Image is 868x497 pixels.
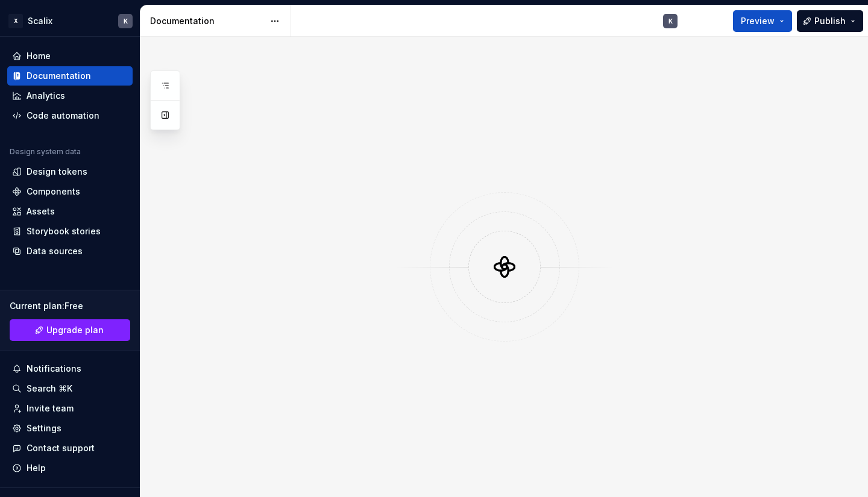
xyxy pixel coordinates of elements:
span: Upgrade plan [46,324,104,336]
div: Documentation [150,15,264,27]
div: K [124,16,128,26]
div: Search ⌘K [27,383,72,395]
div: Storybook stories [27,225,101,237]
div: Notifications [27,363,81,375]
div: Components [27,186,80,198]
button: Search ⌘K [7,379,133,398]
span: Preview [741,15,775,27]
a: Invite team [7,399,133,418]
button: Notifications [7,359,133,378]
span: Publish [814,15,846,27]
div: Design system data [10,147,81,157]
div: K [668,16,673,26]
a: Analytics [7,86,133,105]
a: Upgrade plan [10,319,130,341]
div: Documentation [27,70,91,82]
a: Assets [7,202,133,221]
div: Design tokens [27,166,87,178]
a: Settings [7,419,133,438]
button: Preview [733,10,792,32]
div: Settings [27,422,61,434]
div: Help [27,462,46,474]
div: Code automation [27,110,99,122]
button: Help [7,458,133,478]
div: Data sources [27,245,83,257]
div: Scalix [28,15,52,27]
div: Invite team [27,402,74,414]
button: XScalixK [2,8,137,34]
button: Publish [797,10,863,32]
div: Current plan : Free [10,300,130,312]
button: Contact support [7,439,133,458]
a: Home [7,46,133,66]
a: Design tokens [7,162,133,181]
a: Data sources [7,242,133,261]
div: Analytics [27,90,65,102]
div: Contact support [27,442,95,454]
a: Documentation [7,66,133,86]
a: Code automation [7,106,133,125]
div: Home [27,50,51,62]
div: X [8,14,23,28]
a: Storybook stories [7,222,133,241]
a: Components [7,182,133,201]
div: Assets [27,205,55,217]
